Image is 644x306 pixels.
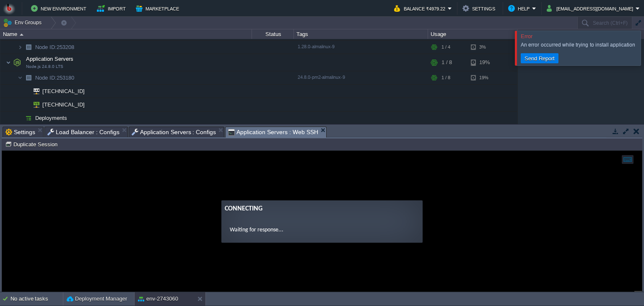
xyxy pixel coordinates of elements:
[428,29,517,39] div: Usage
[11,54,23,71] img: AMDAwAAAACH5BAEAAAAALAAAAAABAAEAAAICRAEAOw==
[1,29,252,39] div: Name
[23,98,28,111] img: AMDAwAAAACH5BAEAAAAALAAAAAABAAEAAAICRAEAOw==
[228,75,412,83] p: Waiting for response...
[294,29,428,39] div: Tags
[521,33,532,39] span: Error
[47,127,119,137] span: Load Balancer : Configs
[3,2,16,15] img: Bitss Techniques
[23,71,34,84] img: AMDAwAAAACH5BAEAAAAALAAAAAABAAEAAAICRAEAOw==
[20,34,23,36] img: AMDAwAAAACH5BAEAAAAALAAAAAABAAEAAAICRAEAOw==
[34,74,75,81] span: 253180
[441,41,450,54] div: 1 / 4
[522,54,557,62] button: Send Report
[18,112,23,124] img: AMDAwAAAACH5BAEAAAAALAAAAAABAAEAAAICRAEAOw==
[25,56,75,62] a: Application ServersNode.js 24.8.0 LTS
[28,98,39,111] img: AMDAwAAAACH5BAEAAAAALAAAAAABAAEAAAICRAEAOw==
[28,85,39,98] img: AMDAwAAAACH5BAEAAAAALAAAAAABAAEAAAICRAEAOw==
[138,295,178,303] button: env-2743060
[35,75,57,81] span: Node ID:
[25,55,75,62] span: Application Servers
[298,75,345,80] span: 24.8.0-pm2-almalinux-9
[23,85,28,98] img: AMDAwAAAACH5BAEAAAAALAAAAAABAAEAAAICRAEAOw==
[34,74,75,81] a: Node ID:253180
[34,44,75,51] span: 253208
[34,114,68,122] a: Deployments
[3,17,44,29] button: Env Groups
[42,88,86,94] a: [TECHNICAL_ID]
[547,3,636,13] button: [EMAIL_ADDRESS][DOMAIN_NAME]
[521,41,639,48] div: An error occurred while trying to install application
[132,127,216,137] span: Application Servers : Configs
[35,44,57,50] span: Node ID:
[5,127,35,137] span: Settings
[136,3,182,13] button: Marketplace
[441,71,450,84] div: 1 / 8
[26,64,63,69] span: Node.js 24.8.0 LTS
[228,127,318,137] span: Application Servers : Web SSH
[42,98,86,111] span: [TECHNICAL_ID]
[471,41,498,54] div: 3%
[31,3,89,13] button: New Environment
[6,54,11,71] img: AMDAwAAAACH5BAEAAAAALAAAAAABAAEAAAICRAEAOw==
[42,85,86,98] span: [TECHNICAL_ID]
[252,29,293,39] div: Status
[34,44,75,51] a: Node ID:253208
[97,3,128,13] button: Import
[42,101,86,108] a: [TECHNICAL_ID]
[508,3,532,13] button: Help
[5,140,60,148] button: Duplicate Session
[67,295,127,303] button: Deployment Manager
[18,41,23,54] img: AMDAwAAAACH5BAEAAAAALAAAAAABAAEAAAICRAEAOw==
[441,54,452,71] div: 1 / 8
[10,292,63,306] div: No active tasks
[18,71,23,84] img: AMDAwAAAACH5BAEAAAAALAAAAAABAAEAAAICRAEAOw==
[394,3,448,13] button: Balance ₹4979.22
[471,54,498,71] div: 19%
[462,3,498,13] button: Settings
[23,112,34,124] img: AMDAwAAAACH5BAEAAAAALAAAAAABAAEAAAICRAEAOw==
[23,41,34,54] img: AMDAwAAAACH5BAEAAAAALAAAAAABAAEAAAICRAEAOw==
[298,44,335,49] span: 1.28.0-almalinux-9
[471,71,498,84] div: 19%
[223,53,417,63] div: Connecting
